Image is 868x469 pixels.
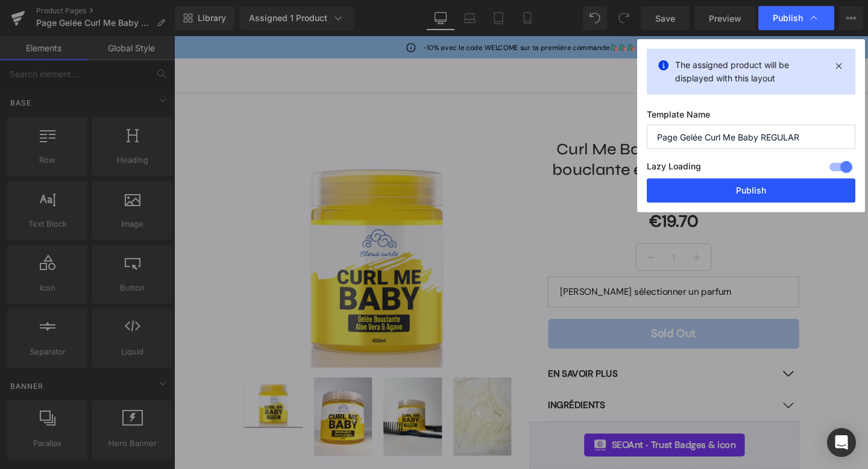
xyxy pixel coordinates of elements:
img: Curl Me Baby - Gelée capillaire bouclante et hydratante à l’aloe vera [294,359,355,440]
a: Rechercher [606,24,633,60]
a: Curl Me Baby - Gelée capillaire bouclante et hydratante à l’aloe vera [393,108,657,174]
p: En savoir plus [393,348,633,362]
span: €19.70 [499,174,551,208]
div: Open Intercom Messenger [827,428,856,457]
label: Lazy Loading [647,159,701,178]
a: Cloud Curls [36,33,54,51]
img: Curl Me Baby - Gelée capillaire bouclante et hydratante à l’aloe vera - Cloud Curls [74,359,135,411]
p: Ingrédients [393,381,633,395]
strong: % avec le code WELCOME sur ta première commande [272,7,458,17]
span: Publish [773,13,803,24]
p: -10 🛍️🛍️🛍️ [262,7,485,17]
img: Curl Me Baby - Gelée capillaire bouclante et hydratante à l’aloe vera [147,359,209,440]
label: Template Name [647,109,855,125]
img: Curl Me Baby - Gelée capillaire bouclante et hydratante à l’aloe vera [72,108,356,348]
span: SEOAnt ‑ Trust Badges & icon [460,423,590,437]
span: Sold Out [502,305,549,320]
img: Curl Me Baby - Gelée capillaire bouclante et hydratante à l’aloe vera [220,359,281,440]
button: Sold Out [393,297,657,329]
p: The assigned product will be displayed with this layout [675,58,827,85]
button: Publish [647,178,855,203]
